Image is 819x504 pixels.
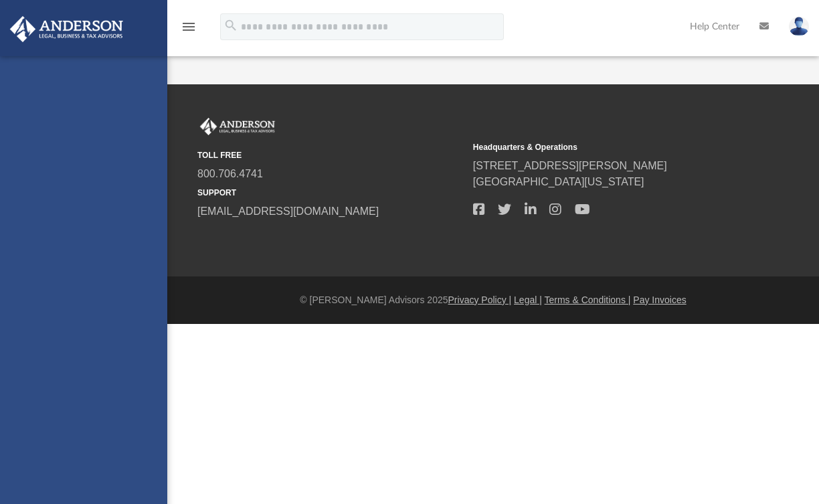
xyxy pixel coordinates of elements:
[473,141,739,153] small: Headquarters & Operations
[448,295,512,305] a: Privacy Policy |
[223,18,238,33] i: search
[181,19,197,35] i: menu
[197,149,464,161] small: TOLL FREE
[197,118,278,135] img: Anderson Advisors Platinum Portal
[545,295,631,305] a: Terms & Conditions |
[197,205,379,217] a: [EMAIL_ADDRESS][DOMAIN_NAME]
[473,176,644,187] a: [GEOGRAPHIC_DATA][US_STATE]
[197,168,263,179] a: 800.706.4741
[789,17,809,36] img: User Pic
[6,16,127,42] img: Anderson Advisors Platinum Portal
[514,295,542,305] a: Legal |
[633,295,686,305] a: Pay Invoices
[167,293,819,307] div: © [PERSON_NAME] Advisors 2025
[181,25,197,35] a: menu
[473,160,667,171] a: [STREET_ADDRESS][PERSON_NAME]
[197,187,464,199] small: SUPPORT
